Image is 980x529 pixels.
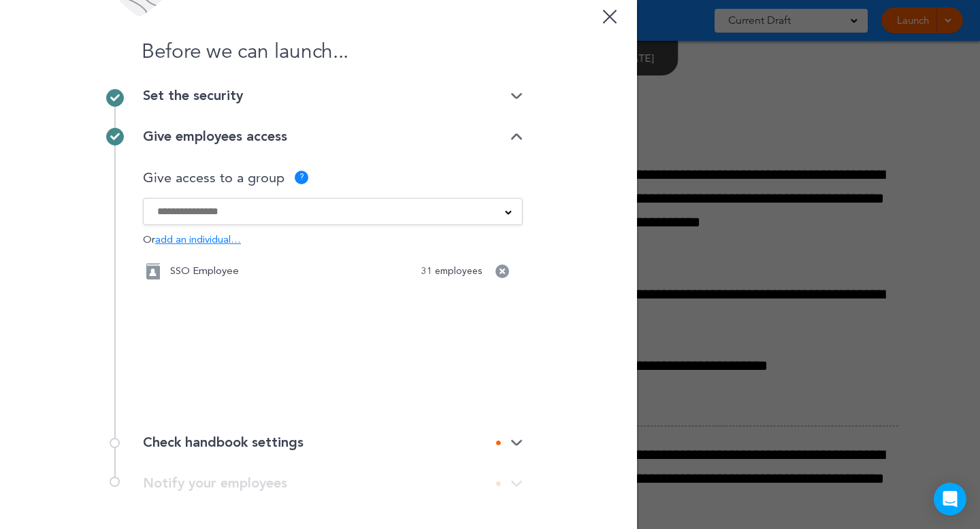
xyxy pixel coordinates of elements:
p: 31 employees [421,267,482,276]
p: SSO Employee [170,267,239,277]
div: Open Intercom Messenger [934,483,966,515]
div: ? [295,171,308,184]
div: Set the security [143,89,523,103]
div: Or [143,235,523,245]
h1: Before we can launch... [114,41,523,62]
img: group_icon.svg [143,263,160,279]
img: arrow-down@2x.png [510,439,523,447]
img: arrow-down@2x.png [510,133,523,141]
p: Give access to a group [143,171,284,184]
div: Check handbook settings [143,436,523,449]
img: arrow-down@2x.png [510,92,523,101]
div: Give employees access [143,130,523,143]
span: add an individual… [155,235,241,245]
